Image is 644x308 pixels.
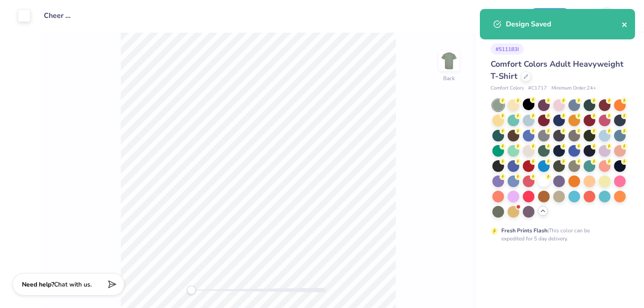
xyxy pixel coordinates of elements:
img: Back [440,52,458,70]
div: This color can be expedited for 5 day delivery. [501,227,611,243]
input: Untitled Design [37,7,81,25]
span: Comfort Colors Adult Heavyweight T-Shirt [491,59,623,81]
img: Caroline Beach [597,7,615,25]
span: Comfort Colors [491,85,524,92]
button: close [622,19,628,30]
div: Back [443,74,455,82]
span: # C1717 [528,85,547,92]
strong: Need help? [22,280,54,289]
strong: Fresh Prints Flash: [501,227,549,234]
span: Chat with us. [54,280,92,289]
a: CB [582,7,619,25]
div: # 511183I [491,43,524,55]
div: Design Saved [506,19,622,30]
span: Minimum Order: 24 + [551,85,596,92]
div: Accessibility label [187,286,196,295]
